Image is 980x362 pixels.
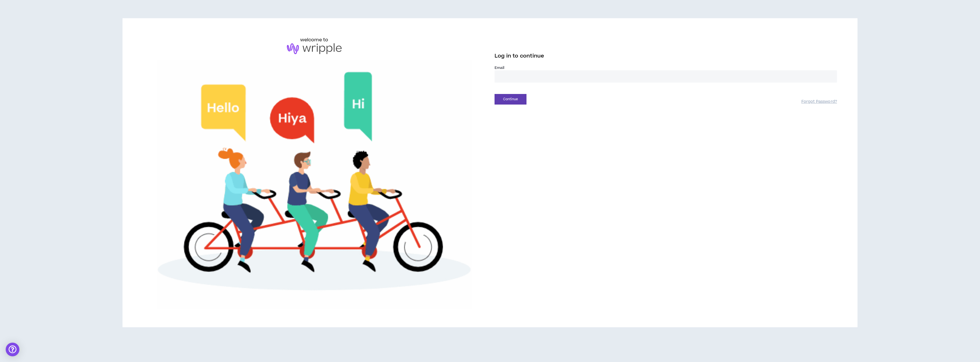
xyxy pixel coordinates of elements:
button: Continue [495,94,526,105]
img: Welcome to Wripple [143,60,485,309]
a: Forgot Password? [801,99,837,105]
div: Open Intercom Messenger [6,343,19,356]
span: Log in to continue [495,52,544,60]
img: logo-brand.png [287,43,342,54]
h6: welcome to [300,36,328,43]
label: Email [495,65,837,70]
